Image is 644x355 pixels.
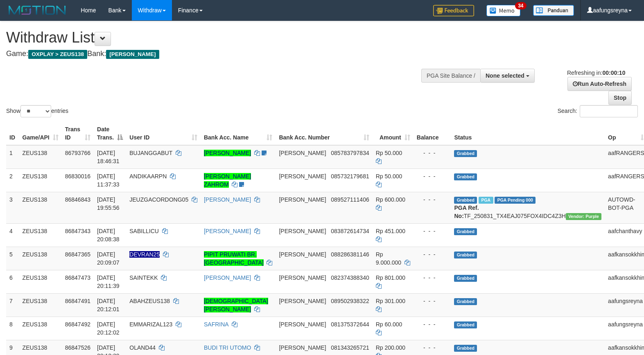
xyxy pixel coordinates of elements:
[417,344,448,352] div: - - -
[454,228,477,235] span: Grabbed
[65,251,90,258] span: 86847365
[28,50,87,59] span: OXPLAY > ZEUS138
[6,105,68,117] label: Show entries
[331,298,369,304] span: Copy 089502938322 to clipboard
[331,344,369,351] span: Copy 081343265721 to clipboard
[279,344,326,351] span: [PERSON_NAME]
[65,321,90,328] span: 86847492
[376,274,405,281] span: Rp 801.000
[480,69,535,83] button: None selected
[65,196,90,203] span: 86846843
[279,228,326,234] span: [PERSON_NAME]
[279,173,326,180] span: [PERSON_NAME]
[376,298,405,304] span: Rp 301.000
[454,150,477,157] span: Grabbed
[97,196,120,211] span: [DATE] 19:55:56
[417,195,448,204] div: - - -
[19,223,62,247] td: ZEUS138
[97,228,120,243] span: [DATE] 20:08:38
[515,2,526,9] span: 34
[204,298,268,312] a: [DEMOGRAPHIC_DATA][PERSON_NAME]
[204,344,251,351] a: BUDI TRI UTOMO
[486,72,524,79] span: None selected
[376,150,402,156] span: Rp 50.000
[331,150,369,156] span: Copy 085783797834 to clipboard
[65,298,90,304] span: 86847491
[567,77,632,91] a: Run Auto-Refresh
[97,150,120,164] span: [DATE] 18:46:31
[204,173,251,188] a: [PERSON_NAME] ZAHROM
[6,50,421,58] h4: Game: Bank:
[376,196,405,203] span: Rp 600.000
[204,150,251,156] a: [PERSON_NAME]
[454,204,479,219] b: PGA Ref. No:
[279,298,326,304] span: [PERSON_NAME]
[204,251,264,266] a: PIPIT PRUWATI BR. [GEOGRAPHIC_DATA]
[421,69,480,83] div: PGA Site Balance /
[602,70,625,76] strong: 00:00:10
[97,173,120,188] span: [DATE] 11:37:33
[373,122,414,145] th: Amount: activate to sort column ascending
[433,5,474,16] img: Feedback.jpg
[279,251,326,258] span: [PERSON_NAME]
[19,247,62,270] td: ZEUS138
[566,213,601,220] span: Vendor URL: https://trx4.1velocity.biz
[106,50,159,59] span: [PERSON_NAME]
[129,321,172,328] span: EMMARIZAL123
[126,122,201,145] th: User ID: activate to sort column ascending
[331,251,369,258] span: Copy 088286381146 to clipboard
[97,274,120,289] span: [DATE] 20:11:39
[204,196,251,203] a: [PERSON_NAME]
[19,270,62,293] td: ZEUS138
[331,196,369,203] span: Copy 089527111406 to clipboard
[479,197,493,204] span: Marked by aafRornrotha
[454,197,477,204] span: Grabbed
[279,274,326,281] span: [PERSON_NAME]
[451,122,605,145] th: Status
[279,150,326,156] span: [PERSON_NAME]
[129,274,158,281] span: SAINTEKK
[454,345,477,352] span: Grabbed
[414,122,451,145] th: Balance
[331,321,369,328] span: Copy 081375372644 to clipboard
[129,251,160,258] span: Nama rekening ada tanda titik/strip, harap diedit
[97,321,120,336] span: [DATE] 20:12:02
[567,70,625,76] span: Refreshing in:
[65,173,90,180] span: 86830016
[608,91,632,105] a: Stop
[451,192,605,223] td: TF_250831_TX4EAJ075FOX4IDC4Z3H
[276,122,372,145] th: Bank Acc. Number: activate to sort column ascending
[6,169,19,192] td: 2
[129,196,188,203] span: JEUZGACORDONG05
[129,298,170,304] span: ABAHZEUS138
[65,274,90,281] span: 86847473
[65,228,90,234] span: 86847343
[454,275,477,282] span: Grabbed
[204,228,251,234] a: [PERSON_NAME]
[417,172,448,180] div: - - -
[97,298,120,312] span: [DATE] 20:12:01
[62,122,94,145] th: Trans ID: activate to sort column ascending
[19,192,62,223] td: ZEUS138
[495,197,536,204] span: PGA Pending
[417,227,448,235] div: - - -
[204,321,228,328] a: SAFRINA
[19,145,62,169] td: ZEUS138
[417,250,448,258] div: - - -
[533,5,574,16] img: panduan.png
[129,228,159,234] span: SABILLICU
[129,150,172,156] span: BUJANGGABUT
[417,149,448,157] div: - - -
[94,122,126,145] th: Date Trans.: activate to sort column descending
[376,228,405,234] span: Rp 451.000
[558,105,638,117] label: Search:
[204,274,251,281] a: [PERSON_NAME]
[454,321,477,328] span: Grabbed
[331,173,369,180] span: Copy 085732179681 to clipboard
[6,145,19,169] td: 1
[6,4,68,16] img: MOTION_logo.png
[376,344,405,351] span: Rp 200.000
[6,317,19,340] td: 8
[97,251,120,266] span: [DATE] 20:09:07
[19,122,62,145] th: Game/API: activate to sort column ascending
